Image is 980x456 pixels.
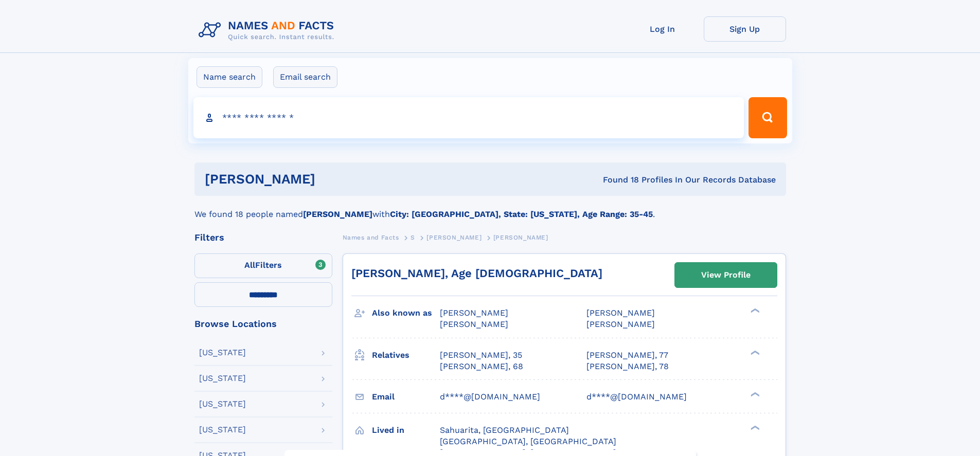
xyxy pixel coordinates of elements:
[194,196,786,221] div: We found 18 people named with .
[493,234,548,241] span: [PERSON_NAME]
[372,304,440,322] h3: Also known as
[199,426,246,434] div: [US_STATE]
[748,349,760,356] div: ❯
[748,307,760,314] div: ❯
[701,263,751,287] div: View Profile
[749,97,787,138] button: Search Button
[205,173,459,186] h1: [PERSON_NAME]
[197,66,262,88] label: Name search
[372,388,440,406] h3: Email
[194,253,332,278] label: Filters
[194,16,343,44] img: Logo Names and Facts
[459,174,776,186] div: Found 18 Profiles In Our Records Database
[440,319,508,329] span: [PERSON_NAME]
[303,209,372,219] b: [PERSON_NAME]
[440,350,522,361] a: [PERSON_NAME], 35
[704,16,786,42] a: Sign Up
[440,308,508,318] span: [PERSON_NAME]
[586,319,655,329] span: [PERSON_NAME]
[194,319,332,329] div: Browse Locations
[390,209,653,219] b: City: [GEOGRAPHIC_DATA], State: [US_STATE], Age Range: 35-45
[586,350,668,361] a: [PERSON_NAME], 77
[440,361,523,372] a: [PERSON_NAME], 68
[748,391,760,397] div: ❯
[621,16,704,42] a: Log In
[675,263,777,287] a: View Profile
[440,436,616,446] span: [GEOGRAPHIC_DATA], [GEOGRAPHIC_DATA]
[440,425,569,435] span: Sahuarita, [GEOGRAPHIC_DATA]
[273,66,337,88] label: Email search
[194,233,332,242] div: Filters
[199,349,246,357] div: [US_STATE]
[193,97,744,138] input: search input
[372,346,440,364] h3: Relatives
[426,231,482,244] a: [PERSON_NAME]
[411,231,415,244] a: S
[351,267,602,280] a: [PERSON_NAME], Age [DEMOGRAPHIC_DATA]
[748,424,760,431] div: ❯
[244,260,255,270] span: All
[343,231,399,244] a: Names and Facts
[586,361,669,372] a: [PERSON_NAME], 78
[426,234,482,241] span: [PERSON_NAME]
[372,422,440,439] h3: Lived in
[199,400,246,408] div: [US_STATE]
[586,308,655,318] span: [PERSON_NAME]
[411,234,415,241] span: S
[199,374,246,382] div: [US_STATE]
